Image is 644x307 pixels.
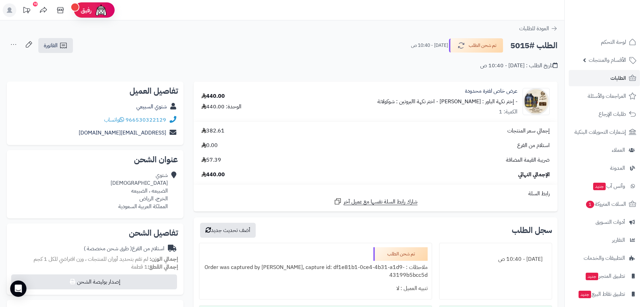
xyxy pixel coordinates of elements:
a: تحديثات المنصة [18,3,35,19]
span: ( طرق شحن مخصصة ) [84,245,132,253]
span: جديد [593,183,606,190]
span: 440.00 [201,171,225,179]
span: تطبيق المتجر [585,271,625,281]
a: شارك رابط السلة نفسها مع عميل آخر [334,197,417,206]
span: ضريبة القيمة المضافة [506,156,550,164]
span: 0.00 [201,142,218,149]
span: إشعارات التحويلات البنكية [574,127,626,137]
a: أدوات التسويق [569,214,640,230]
small: - إختر نكهة الباور : [PERSON_NAME] [440,97,518,106]
a: المدونة [569,160,640,176]
span: الطلبات [610,73,626,83]
button: أضف تحديث جديد [200,223,256,238]
a: عرض خاص لفترة محدودة [465,87,518,95]
a: التطبيقات والخدمات [569,250,640,266]
a: لوحة التحكم [569,34,640,50]
div: رابط السلة [196,190,555,198]
div: 10 [33,2,38,6]
div: استلام من الفرع [84,245,164,253]
h2: تفاصيل العميل [12,87,178,95]
button: إصدار بوليصة الشحن [11,274,177,289]
span: جديد [586,273,598,280]
span: لم تقم بتحديد أوزان للمنتجات ، وزن افتراضي للكل 1 كجم [34,255,148,263]
div: تنبيه العميل : لا [203,282,428,295]
span: التطبيقات والخدمات [584,253,625,263]
span: طلبات الإرجاع [599,109,626,119]
span: استلام من الفرع [517,142,550,149]
small: 1 قطعة [131,263,178,271]
span: وآتس آب [592,181,625,191]
a: السلات المتروكة1 [569,196,640,212]
div: تم شحن الطلب [373,247,428,261]
small: [DATE] - 10:40 ص [411,42,448,49]
small: - اختر نكهة االبروتين : شوكولاتة [377,97,438,106]
a: 966530322129 [125,116,166,124]
span: العودة للطلبات [519,24,549,33]
a: التقارير [569,232,640,248]
span: إجمالي سعر المنتجات [507,127,550,135]
span: جديد [579,291,591,298]
div: شتوي [DEMOGRAPHIC_DATA] الضبيعه ، الضبيعه الخرج، الرياض المملكة العربية السعودية [111,171,168,210]
span: 57.39 [201,156,221,164]
div: [DATE] - 10:40 ص [444,253,548,266]
div: ملاحظات : Order was captured by [PERSON_NAME], capture id: df1e81b1-0ce4-4b31-a1d9-43199b5bcc5d [203,261,428,282]
a: تطبيق نقاط البيعجديد [569,286,640,302]
span: الإجمالي النهائي [518,171,550,179]
a: إشعارات التحويلات البنكية [569,124,640,140]
a: واتساب [104,116,124,124]
span: تطبيق نقاط البيع [578,289,625,299]
span: رفيق [81,6,92,14]
h2: الطلب #5015 [510,39,558,53]
h3: سجل الطلب [512,226,552,234]
div: Open Intercom Messenger [10,281,26,297]
span: الفاتورة [44,41,58,50]
span: 1 [586,201,594,208]
a: المراجعات والأسئلة [569,88,640,104]
div: الكمية: 1 [499,108,518,116]
span: المدونة [610,163,625,173]
a: الطلبات [569,70,640,86]
h2: تفاصيل الشحن [12,229,178,237]
img: ai-face.png [94,3,108,17]
span: 382.61 [201,127,225,135]
span: أدوات التسويق [596,217,625,227]
span: المراجعات والأسئلة [588,91,626,101]
div: تاريخ الطلب : [DATE] - 10:40 ص [480,62,558,70]
strong: إجمالي الوزن: [150,255,178,263]
span: لوحة التحكم [601,37,626,47]
a: تطبيق المتجرجديد [569,268,640,284]
div: 440.00 [201,92,225,100]
div: الوحدة: 440.00 [201,103,241,111]
a: الفاتورة [38,38,73,53]
span: السلات المتروكة [585,199,626,209]
span: شارك رابط السلة نفسها مع عميل آخر [344,198,417,206]
a: العملاء [569,142,640,158]
a: وآتس آبجديد [569,178,640,194]
strong: إجمالي القطع: [148,263,178,271]
button: تم شحن الطلب [449,38,503,53]
span: التقارير [612,235,625,245]
h2: عنوان الشحن [12,156,178,164]
a: شتوي السبيعي [136,103,167,111]
span: العملاء [612,145,625,155]
a: [EMAIL_ADDRESS][DOMAIN_NAME] [79,129,166,137]
a: طلبات الإرجاع [569,106,640,122]
span: الأقسام والمنتجات [589,55,626,65]
img: 1743968699-1b175886-7179-4d72-8fff-ae0ccd2ce4da-90x90.jpg [523,88,549,115]
a: العودة للطلبات [519,24,558,33]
